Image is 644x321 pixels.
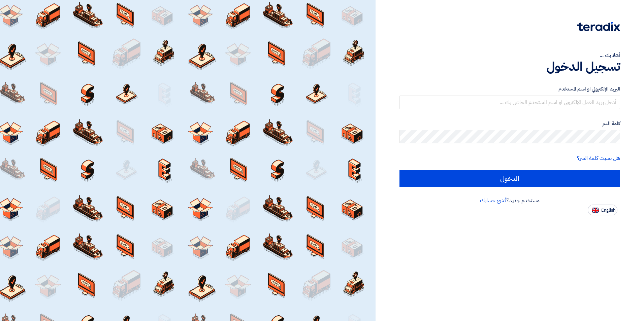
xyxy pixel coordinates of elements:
label: البريد الإلكتروني او اسم المستخدم [399,85,620,93]
div: أهلا بك ... [399,51,620,59]
span: English [601,208,615,213]
a: أنشئ حسابك [480,197,507,205]
button: English [588,205,617,215]
img: Teradix logo [577,22,620,31]
h1: تسجيل الدخول [399,59,620,74]
div: مستخدم جديد؟ [399,197,620,205]
img: en-US.png [592,208,599,213]
a: هل نسيت كلمة السر؟ [577,154,620,162]
input: الدخول [399,170,620,187]
input: أدخل بريد العمل الإلكتروني او اسم المستخدم الخاص بك ... [399,96,620,109]
label: كلمة السر [399,120,620,128]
